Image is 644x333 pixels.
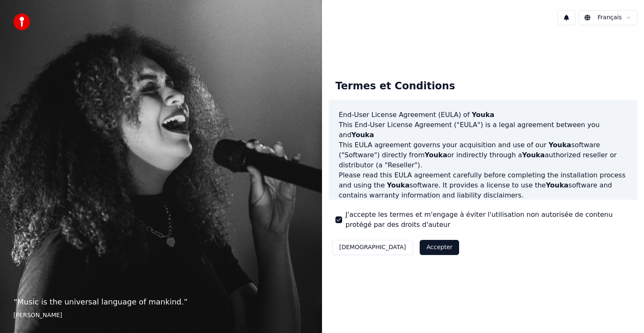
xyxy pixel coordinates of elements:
[546,181,569,189] span: Youka
[420,240,459,255] button: Accepter
[351,131,374,139] span: Youka
[548,141,571,149] span: Youka
[339,140,627,170] p: This EULA agreement governs your acquisition and use of our software ("Software") directly from o...
[339,120,627,140] p: This End-User License Agreement ("EULA") is a legal agreement between you and
[425,151,447,159] span: Youka
[329,73,462,100] div: Termes et Conditions
[472,111,494,119] span: Youka
[13,13,30,30] img: youka
[339,170,627,200] p: Please read this EULA agreement carefully before completing the installation process and using th...
[332,240,413,255] button: [DEMOGRAPHIC_DATA]
[522,151,545,159] span: Youka
[13,296,309,308] p: “ Music is the universal language of mankind. ”
[387,181,410,189] span: Youka
[345,210,631,230] label: J'accepte les termes et m'engage à éviter l'utilisation non autorisée de contenu protégé par des ...
[13,311,309,320] footer: [PERSON_NAME]
[339,110,627,120] h3: End-User License Agreement (EULA) of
